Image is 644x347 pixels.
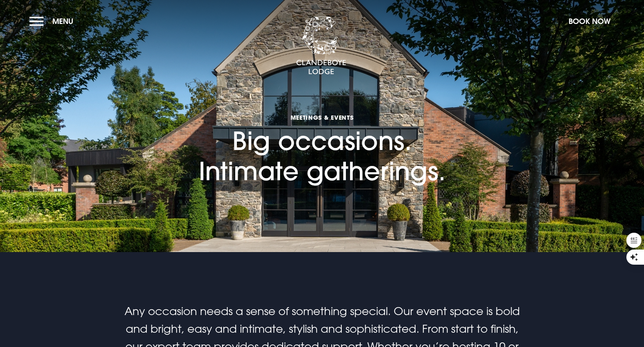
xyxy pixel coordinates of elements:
img: Clandeboye Lodge [296,16,346,75]
button: Book Now [564,12,615,30]
button: Menu [29,12,78,30]
h1: Big occasions. Intimate gatherings. [199,70,446,186]
span: Menu [52,16,73,26]
span: Meetings & Events [199,113,446,121]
